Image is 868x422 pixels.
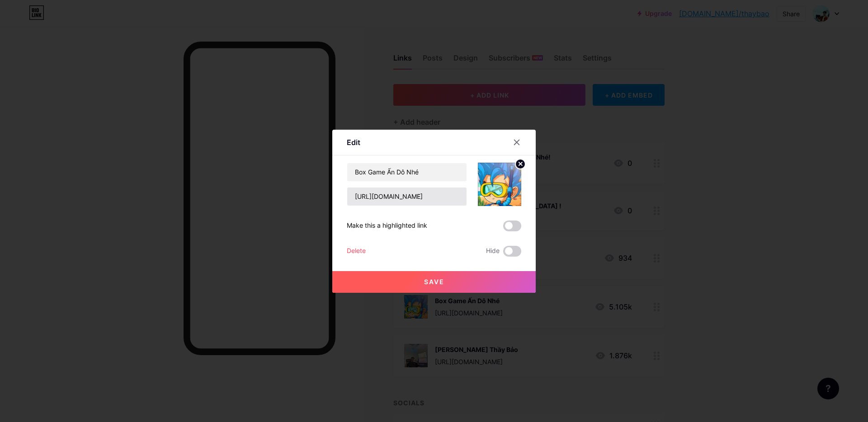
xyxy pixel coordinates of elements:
img: link_thumbnail [478,163,521,206]
div: Edit [347,137,360,148]
input: Title [347,163,467,181]
input: URL [347,188,467,206]
div: Delete [347,246,366,257]
span: Hide [486,246,500,257]
div: Make this a highlighted link [347,220,427,231]
span: Save [424,278,444,286]
button: Save [332,271,536,293]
